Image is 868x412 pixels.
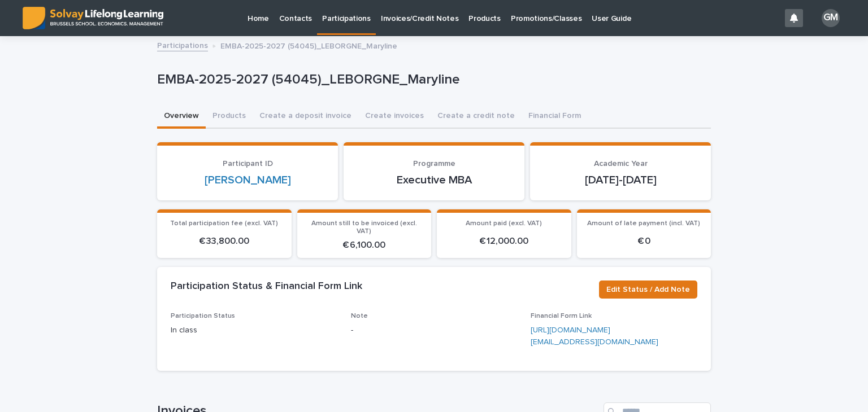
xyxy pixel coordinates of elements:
span: Financial Form Link [531,313,592,319]
p: In class [171,325,337,336]
p: € 0 [584,236,705,247]
a: Participations [157,38,208,51]
button: Overview [157,105,206,129]
span: Total participation fee (excl. VAT) [170,220,278,227]
span: Amount still to be invoiced (excl. VAT) [311,220,417,235]
span: Amount of late payment (incl. VAT) [587,220,700,227]
button: Financial Form [522,105,588,129]
span: Edit Status / Add Note [606,284,690,295]
button: Create a credit note [431,105,522,129]
span: Participation Status [171,313,235,319]
img: ED0IkcNQHGZZMpCVrDht [23,7,163,29]
p: - [351,325,518,336]
button: Products [206,105,253,129]
p: Executive MBA [357,173,511,187]
p: € 12,000.00 [444,236,565,247]
span: Amount paid (excl. VAT) [466,220,542,227]
button: Create invoices [358,105,431,129]
p: EMBA-2025-2027 (54045)_LEBORGNE_Maryline [157,72,706,88]
span: Academic Year [594,160,648,168]
h2: Participation Status & Financial Form Link [171,280,362,293]
span: Programme [413,160,455,168]
p: EMBA-2025-2027 (54045)_LEBORGNE_Maryline [220,39,397,51]
p: [DATE]-[DATE] [544,173,697,187]
span: Participant ID [223,160,273,168]
a: [PERSON_NAME] [205,173,291,187]
button: Edit Status / Add Note [599,280,697,299]
span: Note [351,313,368,319]
a: [URL][DOMAIN_NAME][EMAIL_ADDRESS][DOMAIN_NAME] [531,326,658,346]
div: GM [822,9,840,27]
p: € 6,100.00 [304,240,425,251]
p: € 33,800.00 [164,236,285,247]
button: Create a deposit invoice [253,105,358,129]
